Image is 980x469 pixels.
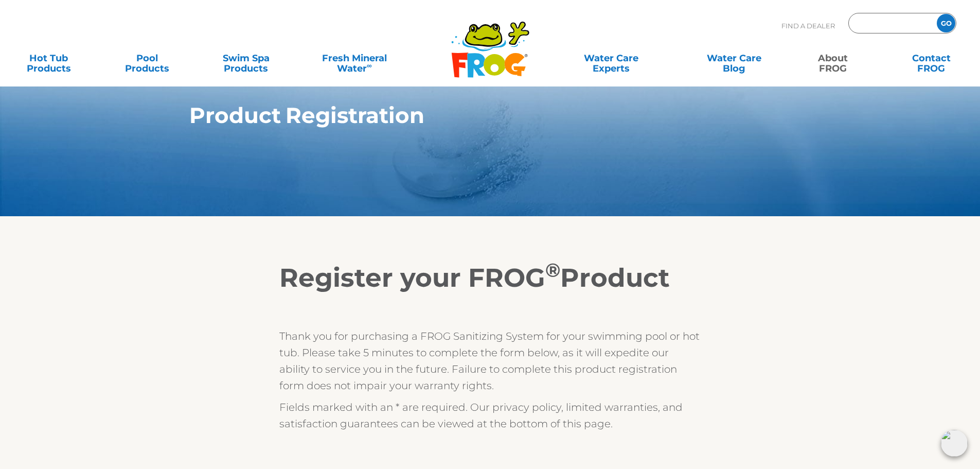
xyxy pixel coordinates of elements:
a: Water CareBlog [696,48,772,68]
input: GO [937,14,955,32]
a: Water CareExperts [549,48,673,68]
sup: ∞ [367,61,372,70]
h2: Register your FROG Product [279,263,701,293]
p: Fields marked with an * are required. Our privacy policy, limited warranties, and satisfaction gu... [279,399,701,432]
input: Zip Code Form [857,16,926,31]
a: PoolProducts [109,48,186,68]
a: AboutFROG [794,48,871,68]
sup: ® [545,258,560,282]
h1: Product Registration [189,103,743,128]
img: openIcon [941,430,968,457]
p: Thank you for purchasing a FROG Sanitizing System for your swimming pool or hot tub. Please take ... [279,328,701,394]
a: ContactFROG [893,48,970,68]
a: Swim SpaProducts [208,48,284,68]
a: Hot TubProducts [10,48,87,68]
p: Find A Dealer [781,13,835,39]
a: Fresh MineralWater∞ [306,48,402,68]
